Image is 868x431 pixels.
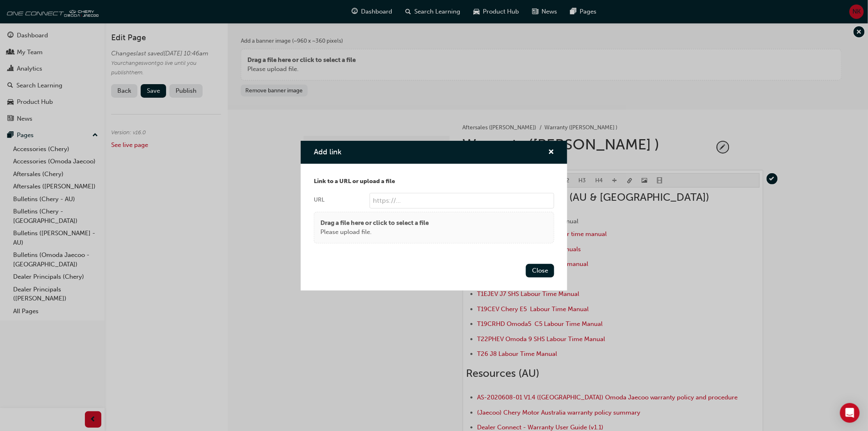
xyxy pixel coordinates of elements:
[320,227,429,237] p: Please upload file.
[314,177,554,186] p: Link to a URL or upload a file
[314,147,341,156] span: Add link
[526,264,554,277] button: Close
[301,141,567,291] div: Add link
[840,403,860,423] div: Open Intercom Messenger
[370,193,554,209] input: URL
[314,212,554,243] div: Drag a file here or click to select a filePlease upload file.
[314,196,324,204] div: URL
[548,149,554,156] span: cross-icon
[320,218,429,228] p: Drag a file here or click to select a file
[548,147,554,158] button: cross-icon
